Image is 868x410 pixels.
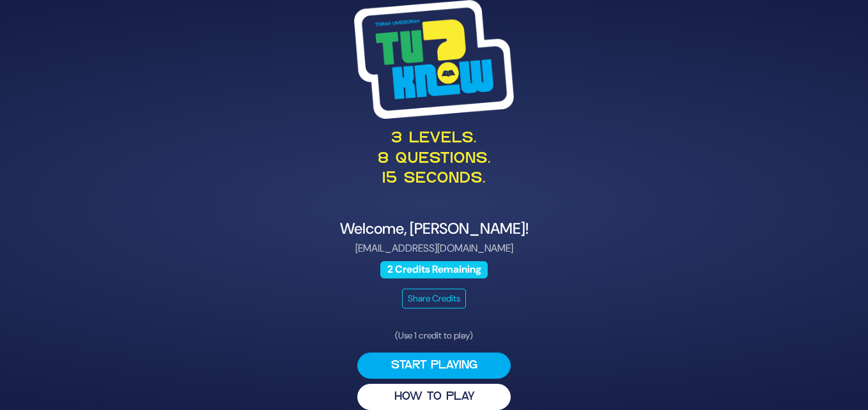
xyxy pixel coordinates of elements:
[357,384,511,410] button: HOW TO PLAY
[357,353,511,379] button: Start Playing
[122,241,746,256] p: [EMAIL_ADDRESS][DOMAIN_NAME]
[402,289,466,308] button: Share Credits
[357,329,511,342] p: (Use 1 credit to play)
[380,261,488,278] span: 2 Credits Remaining
[122,129,746,189] p: 3 levels. 8 questions. 15 seconds.
[122,220,746,238] h4: Welcome, [PERSON_NAME]!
